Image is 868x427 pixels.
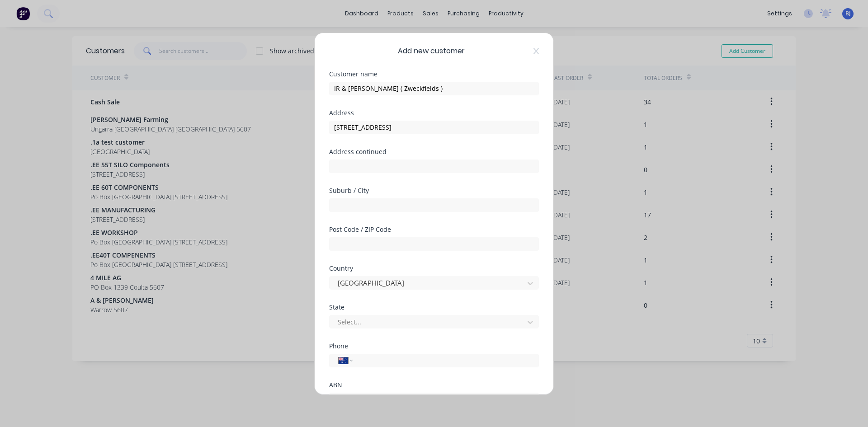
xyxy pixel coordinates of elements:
div: Address continued [329,149,539,155]
div: Phone [329,343,539,349]
div: Country [329,265,539,272]
span: Add new customer [398,46,465,56]
div: Address [329,110,539,116]
iframe: Intercom live chat [837,396,859,418]
div: ABN [329,382,539,388]
div: Customer name [329,71,539,77]
div: Suburb / City [329,188,539,194]
div: State [329,304,539,310]
div: Post Code / ZIP Code [329,226,539,233]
